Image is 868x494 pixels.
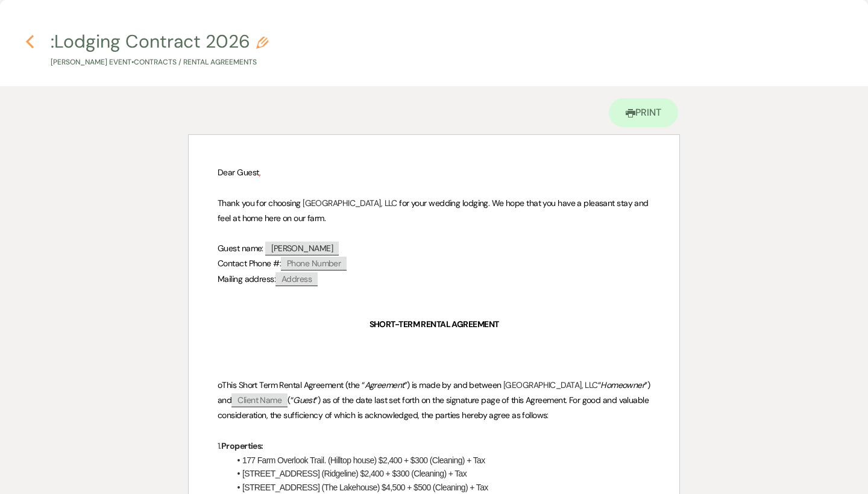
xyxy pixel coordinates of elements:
[293,395,315,405] em: Guest
[288,395,293,405] span: (“
[218,243,263,254] span: Guest name:
[365,380,404,390] em: Agreement
[218,395,651,421] span: ”) as of the date last set forth on the signature page of this Agreement. For good and valuable c...
[51,33,268,68] button: :Lodging Contract 2026[PERSON_NAME] Event•Contracts / Rental Agreements
[275,272,318,286] span: Address
[218,198,650,224] span: for your wedding lodging. We hope that you have a pleasant stay and feel at home here on our farm.
[259,167,260,178] span: ,
[51,57,268,68] p: [PERSON_NAME] Event • Contracts / Rental Agreements
[218,198,301,208] span: Thank you for choosing
[218,274,275,284] span: Mailing address:
[230,454,650,467] li: 177 Farm Overlook Trail. (Hilltop house) $2,400 + $300 (Cleaning) + Tax
[230,467,650,480] li: [STREET_ADDRESS] (Ridgeline) $2,400 + $300 (Cleaning) + Tax
[598,380,600,390] span: “
[370,319,499,330] strong: SHORT-TERM RENTAL AGREEMENT
[218,258,281,269] span: Contact Phone #:
[281,257,347,270] span: Phone Number
[218,378,650,424] p: [GEOGRAPHIC_DATA], LLC
[230,481,650,494] li: [STREET_ADDRESS] (The Lakehouse) $4,500 + $500 (Cleaning) + Tax
[265,242,339,255] span: [PERSON_NAME]
[600,380,644,390] em: Homeowner
[218,440,221,451] span: 1.
[218,167,259,178] span: Dear Guest
[218,380,365,390] span: oThis Short Term Rental Agreement (the “
[609,98,678,127] a: Print
[404,380,502,390] span: ”) is made by and between
[221,440,263,451] strong: Properties:
[231,393,288,407] span: Client Name
[218,196,650,226] p: [GEOGRAPHIC_DATA], LLC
